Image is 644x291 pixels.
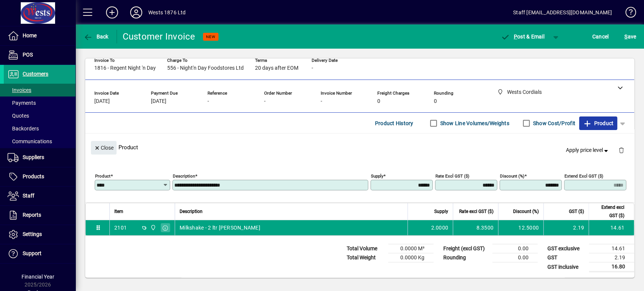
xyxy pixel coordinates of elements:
[590,30,611,43] button: Cancel
[4,167,75,186] a: Products
[321,98,322,104] span: -
[589,262,634,272] td: 16.80
[434,98,437,104] span: 0
[592,31,609,43] span: Cancel
[566,146,610,154] span: Apply price level
[94,65,156,71] span: 1816 - Regent Night 'n Day
[343,253,388,262] td: Total Weight
[23,173,44,179] span: Products
[4,96,75,109] a: Payments
[624,34,627,40] span: S
[579,116,617,130] button: Product
[4,46,75,64] a: POS
[207,98,209,104] span: -
[459,207,493,216] span: Rate excl GST ($)
[589,244,634,253] td: 14.61
[371,173,383,179] mat-label: Supply
[513,207,539,216] span: Discount (%)
[4,122,75,135] a: Backorders
[4,187,75,205] a: Staff
[492,244,538,253] td: 0.00
[23,231,42,237] span: Settings
[593,203,624,220] span: Extend excl GST ($)
[622,30,638,43] button: Save
[435,173,469,179] mat-label: Rate excl GST ($)
[372,116,417,130] button: Product History
[85,133,634,161] div: Product
[148,6,186,18] div: Wests 1876 Ltd
[23,212,41,218] span: Reports
[4,135,75,148] a: Communications
[151,98,166,104] span: [DATE]
[377,98,380,104] span: 0
[544,244,589,253] td: GST exclusive
[8,126,39,132] span: Backorders
[100,6,124,19] button: Add
[388,244,433,253] td: 0.0000 M³
[439,119,509,127] label: Show Line Volumes/Weights
[95,173,111,179] mat-label: Product
[75,30,117,43] app-page-header-button: Back
[91,141,117,155] button: Close
[81,30,111,43] button: Back
[148,224,157,232] span: Wests Cordials
[569,207,584,216] span: GST ($)
[589,220,634,235] td: 14.61
[589,253,634,262] td: 2.19
[8,113,29,119] span: Quotes
[206,34,215,39] span: NEW
[4,109,75,122] a: Quotes
[543,220,589,235] td: 2.19
[23,154,44,160] span: Suppliers
[431,224,449,231] span: 2.0000
[563,144,613,157] button: Apply price level
[434,207,448,216] span: Supply
[23,52,33,58] span: POS
[8,87,31,93] span: Invoices
[173,173,195,179] mat-label: Description
[312,65,313,71] span: -
[4,244,75,263] a: Support
[440,244,492,253] td: Freight (excl GST)
[492,253,538,262] td: 0.00
[89,144,118,151] app-page-header-button: Close
[458,224,493,231] div: 8.3500
[501,34,544,40] span: ost & Email
[167,65,244,71] span: 556 - Night'n Day Foodstores Ltd
[375,117,413,129] span: Product History
[500,173,524,179] mat-label: Discount (%)
[343,244,388,253] td: Total Volume
[440,253,492,262] td: Rounding
[94,142,114,154] span: Close
[123,31,195,43] div: Customer Invoice
[23,32,37,38] span: Home
[564,173,603,179] mat-label: Extend excl GST ($)
[114,224,127,231] div: 2101
[532,119,575,127] label: Show Cost/Profit
[8,100,36,106] span: Payments
[180,224,260,231] span: Milkshake - 2 ltr [PERSON_NAME]
[83,34,109,40] span: Back
[23,250,41,256] span: Support
[23,193,34,199] span: Staff
[514,34,517,40] span: P
[22,274,54,280] span: Financial Year
[624,31,636,43] span: ave
[4,84,75,96] a: Invoices
[8,138,52,144] span: Communications
[23,71,48,77] span: Customers
[583,117,613,129] span: Product
[544,253,589,262] td: GST
[180,207,203,216] span: Description
[544,262,589,272] td: GST inclusive
[612,141,630,159] button: Delete
[264,98,266,104] span: -
[114,207,123,216] span: Item
[612,147,630,153] app-page-header-button: Delete
[388,253,433,262] td: 0.0000 Kg
[4,206,75,225] a: Reports
[619,2,635,26] a: Knowledge Base
[255,65,298,71] span: 20 days after EOM
[4,225,75,244] a: Settings
[498,220,543,235] td: 12.5000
